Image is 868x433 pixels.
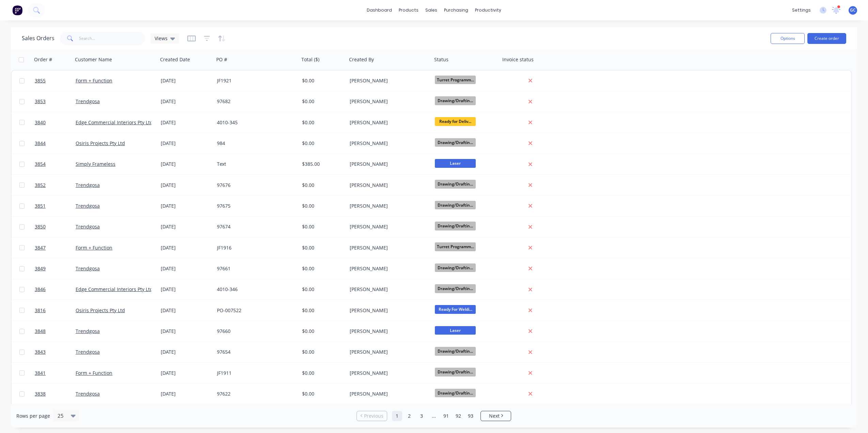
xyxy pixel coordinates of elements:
div: 97682 [217,98,293,105]
a: Simply Frameless [76,161,115,167]
button: Create order [807,33,846,44]
div: [PERSON_NAME] [350,182,425,189]
div: [PERSON_NAME] [350,328,425,335]
div: purchasing [441,5,472,15]
div: [PERSON_NAME] [350,370,425,376]
a: 3855 [35,70,76,91]
div: 97622 [217,390,293,397]
a: Osiris Projects Pty Ltd [76,307,125,314]
div: [PERSON_NAME] [350,307,425,314]
div: 984 [217,140,293,147]
a: Trendgosa [76,182,100,188]
a: Page 2 [404,411,414,421]
div: [DATE] [161,182,211,189]
div: Total ($) [301,56,319,63]
span: 3838 [35,390,46,397]
span: 3844 [35,140,46,147]
div: [DATE] [161,390,211,397]
div: 97676 [217,182,293,189]
div: [DATE] [161,244,211,251]
div: [DATE] [161,349,211,355]
a: Trendgosa [76,98,100,105]
a: 3849 [35,258,76,279]
span: Drawing/Draftin... [435,201,476,209]
div: [DATE] [161,161,211,167]
div: 97654 [217,349,293,355]
div: 97661 [217,265,293,272]
span: Drawing/Draftin... [435,263,476,272]
a: Page 1 is your current page [392,411,402,421]
div: [PERSON_NAME] [350,98,425,105]
div: [DATE] [161,370,211,376]
div: [DATE] [161,119,211,126]
div: JF1911 [217,370,293,376]
div: Created By [349,56,374,63]
a: Form + Function [76,370,112,376]
div: [DATE] [161,140,211,147]
a: 3846 [35,279,76,300]
div: $0.00 [302,307,342,314]
a: Trendgosa [76,265,100,272]
div: PO-007522 [217,307,293,314]
div: settings [789,5,814,15]
div: sales [422,5,441,15]
div: JF1921 [217,77,293,84]
div: Invoice status [502,56,534,63]
div: [PERSON_NAME] [350,286,425,293]
span: 3855 [35,77,46,84]
a: Page 93 [465,411,476,421]
a: 3841 [35,363,76,383]
div: $0.00 [302,286,342,293]
div: [DATE] [161,77,211,84]
span: Ready for Deliv... [435,117,476,126]
span: Drawing/Draftin... [435,138,476,147]
ul: Pagination [354,411,514,421]
span: Laser [435,326,476,335]
div: [DATE] [161,265,211,272]
div: 4010-346 [217,286,293,293]
div: [PERSON_NAME] [350,77,425,84]
span: 3849 [35,265,46,272]
a: 3853 [35,91,76,112]
span: 3846 [35,286,46,293]
span: Drawing/Draftin... [435,368,476,376]
a: 3843 [35,342,76,362]
div: Order # [34,56,52,63]
span: Drawing/Draftin... [435,347,476,355]
div: $0.00 [302,182,342,189]
div: $385.00 [302,161,342,167]
div: [PERSON_NAME] [350,244,425,251]
a: Trendgosa [76,349,100,355]
a: 3840 [35,112,76,133]
span: GC [850,7,856,13]
div: 97660 [217,328,293,335]
span: 3843 [35,349,46,355]
div: JF1916 [217,244,293,251]
button: Options [771,33,805,44]
span: Ready For Weldi... [435,305,476,314]
input: Search... [79,32,145,45]
a: Page 92 [453,411,463,421]
a: Previous page [357,413,387,419]
div: [PERSON_NAME] [350,119,425,126]
div: $0.00 [302,349,342,355]
div: PO # [216,56,227,63]
a: 3854 [35,154,76,174]
img: Factory [12,5,22,15]
div: $0.00 [302,140,342,147]
div: $0.00 [302,328,342,335]
div: [PERSON_NAME] [350,265,425,272]
a: 3844 [35,133,76,154]
div: $0.00 [302,98,342,105]
a: 3838 [35,384,76,404]
div: products [395,5,422,15]
span: 3841 [35,370,46,376]
span: Previous [364,413,383,419]
span: 3853 [35,98,46,105]
span: 3816 [35,307,46,314]
a: Page 3 [416,411,427,421]
div: $0.00 [302,119,342,126]
span: 3852 [35,182,46,189]
div: $0.00 [302,370,342,376]
a: 3848 [35,321,76,341]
